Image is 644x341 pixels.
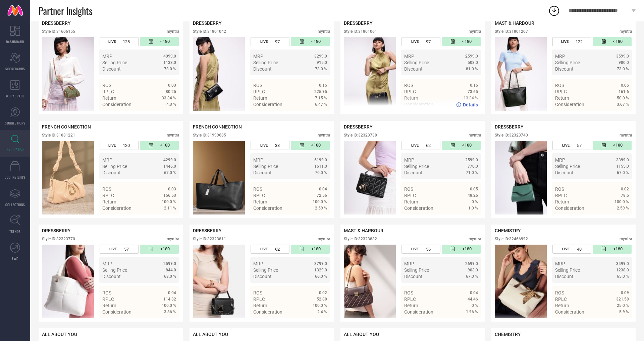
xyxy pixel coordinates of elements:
span: 73.0 % [617,67,629,71]
span: <180 [160,39,170,45]
img: Style preview image [344,37,396,111]
span: 2699.0 [465,261,478,266]
span: <180 [462,143,472,148]
span: ROS [102,290,111,295]
span: 67.0 % [164,170,176,175]
span: Details [463,321,478,327]
img: Style preview image [193,37,245,111]
span: Discount [253,170,272,175]
span: 0.04 [168,290,176,295]
div: Click to view image [193,141,245,215]
span: Details [161,321,176,327]
div: Number of days since the style was first listed on the platform [140,37,178,46]
span: 1329.0 [314,268,327,272]
div: Style ID: 31801042 [193,29,226,34]
span: Selling Price [102,267,127,273]
div: myntra [469,29,481,34]
div: Number of days the style has been live on the platform [251,141,289,150]
span: 100.0 % [614,199,629,204]
img: Style preview image [42,245,94,318]
span: <180 [160,143,170,148]
div: Style ID: 31999685 [193,133,226,138]
div: Number of days the style has been live on the platform [401,37,440,46]
span: LIVE [260,247,268,251]
span: ROS [253,290,262,295]
span: 48 [577,247,582,252]
div: Number of days since the style was first listed on the platform [593,37,631,46]
span: 6.47 % [315,102,327,107]
span: <180 [160,246,170,252]
div: Number of days since the style was first listed on the platform [442,245,480,254]
img: Style preview image [495,37,547,111]
span: ROS [555,186,564,192]
span: LIVE [108,39,116,44]
span: 3.67 % [617,102,629,107]
div: Number of days the style has been live on the platform [552,245,591,254]
span: SCORECARDS [5,66,25,71]
span: 100.0 % [313,199,327,204]
div: Click to view image [495,37,547,111]
img: Style preview image [193,141,245,215]
span: 65.0 % [617,274,629,279]
span: Details [312,321,327,327]
span: Selling Price [404,267,429,273]
span: Consideration [102,102,131,107]
span: 72.56 [317,193,327,198]
span: Details [312,114,327,119]
span: RPLC [404,89,416,94]
span: 78.5 [621,193,629,198]
a: Details [607,321,629,327]
div: Number of days the style has been live on the platform [100,245,138,254]
span: MRP [555,157,565,163]
span: 4299.0 [163,158,176,162]
span: SUGGESTIONS [5,120,25,125]
a: Details [154,218,176,223]
span: 1446.0 [163,164,176,169]
span: 0.09 [621,290,629,295]
span: MRP [404,261,414,266]
span: 0.15 [319,83,327,88]
img: Style preview image [344,141,396,215]
div: Style ID: 32323740 [495,133,528,138]
span: ROS [102,186,111,192]
div: myntra [469,133,481,138]
span: MRP [253,54,263,59]
span: 915.0 [317,60,327,65]
span: Selling Price [253,60,278,65]
span: 128 [123,39,130,44]
a: Details [456,218,478,223]
span: Consideration [555,102,584,107]
span: 62 [426,143,431,148]
span: 5199.0 [314,158,327,162]
span: Details [463,102,478,107]
span: Selling Price [555,60,580,65]
span: <180 [462,246,472,252]
span: MRP [404,54,414,59]
span: Discount [555,66,574,72]
span: LIVE [562,143,570,148]
a: Details [456,102,478,107]
span: ROS [253,83,262,88]
span: DASHBOARD [6,39,24,44]
span: 770.0 [468,164,478,169]
span: LIVE [411,39,419,44]
span: LIVE [411,143,419,148]
span: RPLC [253,193,265,198]
div: Style ID: 32323811 [193,237,226,241]
span: 0.02 [319,290,327,295]
span: 2.11 % [164,206,176,210]
span: 71.0 % [466,170,478,175]
span: 0.03 [168,83,176,88]
span: MRP [253,157,263,163]
span: 903.0 [468,268,478,272]
span: Selling Price [102,60,127,65]
div: Style ID: 32323770 [42,237,75,241]
span: 80.25 [166,89,176,94]
span: 1155.0 [616,164,629,169]
span: Details [161,218,176,223]
span: Consideration [404,205,433,211]
span: 56 [426,247,431,252]
div: myntra [167,133,179,138]
div: Number of days the style has been live on the platform [251,37,289,46]
span: 120 [123,143,130,148]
